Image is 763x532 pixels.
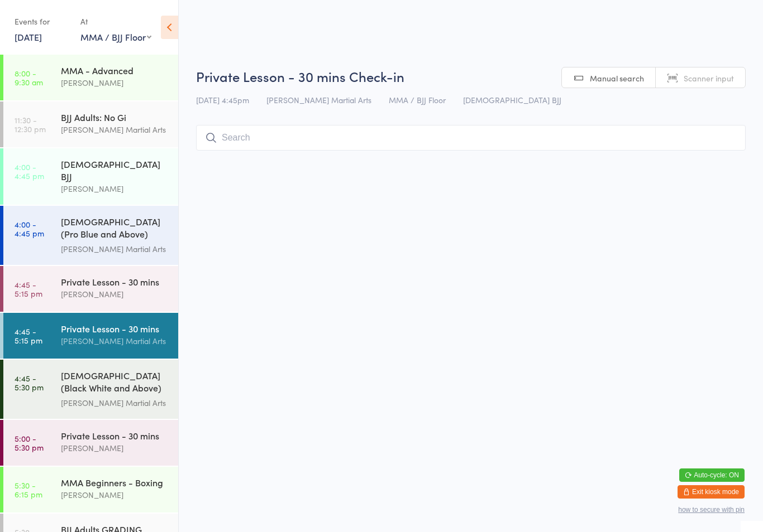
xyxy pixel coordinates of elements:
span: [DEMOGRAPHIC_DATA] BJJ [463,94,561,105]
a: 5:00 -5:30 pmPrivate Lesson - 30 mins[PERSON_NAME] [3,420,178,466]
button: Exit kiosk mode [678,485,745,499]
a: 4:00 -4:45 pm[DEMOGRAPHIC_DATA] (Pro Blue and Above) Freestyle Martial Arts[PERSON_NAME] Martial ... [3,206,178,265]
div: At [80,12,151,31]
div: Events for [15,12,69,31]
input: Search [196,125,746,151]
span: MMA / BJJ Floor [389,94,446,105]
div: Private Lesson - 30 mins [61,429,169,442]
div: [DEMOGRAPHIC_DATA] (Pro Blue and Above) Freestyle Martial Arts [61,215,169,243]
span: Scanner input [684,72,734,84]
div: [PERSON_NAME] Martial Arts [61,243,169,255]
div: [PERSON_NAME] Martial Arts [61,123,169,136]
time: 4:45 - 5:15 pm [15,327,42,345]
span: [DATE] 4:45pm [196,94,249,105]
div: [PERSON_NAME] [61,182,169,195]
span: Manual search [590,72,644,84]
a: 8:00 -9:30 amMMA - Advanced[PERSON_NAME] [3,55,178,100]
div: MMA / BJJ Floor [80,31,151,43]
div: MMA - Advanced [61,64,169,76]
a: 4:45 -5:15 pmPrivate Lesson - 30 mins[PERSON_NAME] [3,266,178,312]
a: [DATE] [15,31,42,43]
time: 5:30 - 6:15 pm [15,481,42,499]
button: how to secure with pin [678,506,745,514]
time: 11:30 - 12:30 pm [15,115,46,133]
button: Auto-cycle: ON [679,468,745,482]
span: [PERSON_NAME] Martial Arts [266,94,371,105]
time: 5:00 - 5:30 pm [15,434,44,452]
div: Private Lesson - 30 mins [61,275,169,288]
a: 4:45 -5:15 pmPrivate Lesson - 30 mins[PERSON_NAME] Martial Arts [3,313,178,359]
div: [PERSON_NAME] [61,76,169,89]
time: 8:00 - 9:30 am [15,69,43,86]
h2: Private Lesson - 30 mins Check-in [196,67,746,85]
a: 4:00 -4:45 pm[DEMOGRAPHIC_DATA] BJJ[PERSON_NAME] [3,148,178,205]
a: 11:30 -12:30 pmBJJ Adults: No Gi[PERSON_NAME] Martial Arts [3,101,178,147]
div: [DEMOGRAPHIC_DATA] BJJ [61,158,169,182]
time: 4:45 - 5:30 pm [15,374,44,391]
div: [PERSON_NAME] [61,489,169,501]
time: 4:45 - 5:15 pm [15,280,42,298]
a: 5:30 -6:15 pmMMA Beginners - Boxing[PERSON_NAME] [3,467,178,512]
div: [PERSON_NAME] [61,288,169,301]
div: [DEMOGRAPHIC_DATA] (Black White and Above) Freestyle Martial ... [61,369,169,396]
time: 4:00 - 4:45 pm [15,162,44,180]
div: Private Lesson - 30 mins [61,322,169,335]
time: 4:00 - 4:45 pm [15,220,44,238]
div: [PERSON_NAME] Martial Arts [61,335,169,347]
div: [PERSON_NAME] [61,442,169,454]
div: [PERSON_NAME] Martial Arts [61,396,169,409]
a: 4:45 -5:30 pm[DEMOGRAPHIC_DATA] (Black White and Above) Freestyle Martial ...[PERSON_NAME] Martia... [3,360,178,419]
div: MMA Beginners - Boxing [61,476,169,489]
div: BJJ Adults: No Gi [61,111,169,123]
